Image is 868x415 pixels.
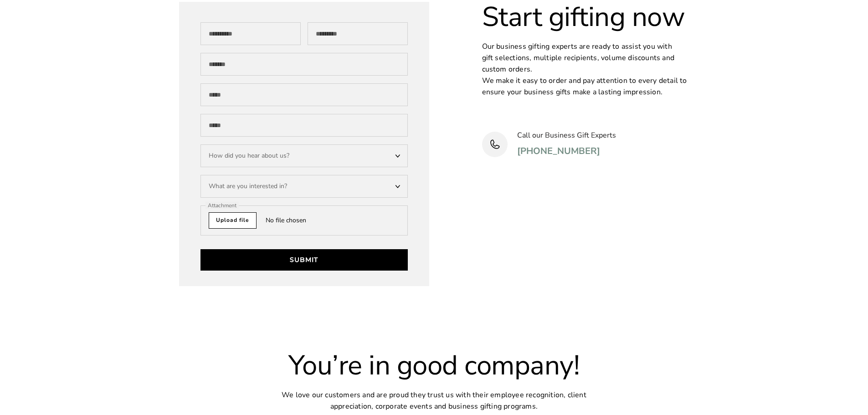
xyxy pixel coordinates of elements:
[517,144,600,158] a: [PHONE_NUMBER]
[517,130,616,141] p: Call our Business Gift Experts
[211,350,658,380] h2: You’re in good company!
[482,41,689,75] p: Our business gifting experts are ready to assist you with gift selections, multiple recipients, v...
[489,138,501,150] img: Phone
[482,2,689,32] h2: Start gifting now
[266,389,603,412] p: We love our customers and are proud they trust us with their employee recognition, client appreci...
[266,216,315,225] span: No file chosen
[200,144,408,167] div: How did you hear about us?
[482,75,689,98] p: We make it easy to order and pay attention to every detail to ensure your business gifts make a l...
[200,249,408,271] button: Submit
[200,175,408,198] div: What are you interested in?
[209,212,257,228] span: Upload file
